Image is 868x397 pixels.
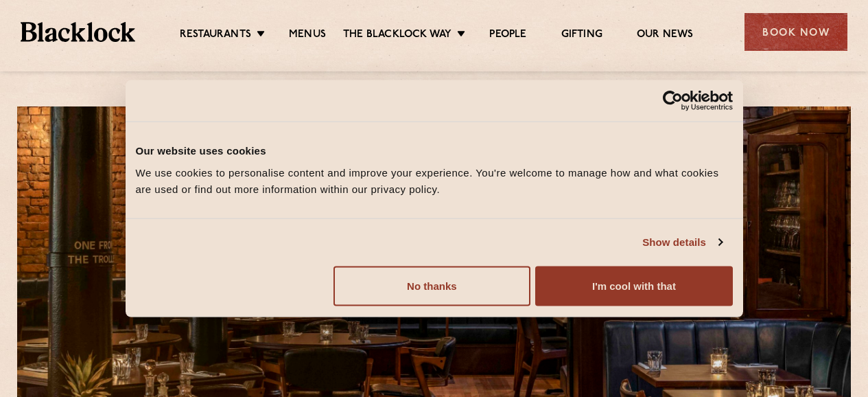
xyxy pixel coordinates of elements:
button: No thanks [333,266,530,306]
a: Our News [637,28,694,43]
a: People [489,28,526,43]
a: The Blacklock Way [343,28,451,43]
div: Book Now [744,13,847,51]
img: BL_Textured_Logo-footer-cropped.svg [21,22,135,41]
a: Usercentrics Cookiebot - opens in a new window [613,91,733,111]
button: I'm cool with that [535,266,732,306]
div: We use cookies to personalise content and improve your experience. You're welcome to manage how a... [136,164,733,197]
a: Show details [642,234,722,251]
a: Menus [289,28,326,43]
a: Restaurants [180,28,251,43]
div: Our website uses cookies [136,143,733,159]
a: Gifting [561,28,602,43]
